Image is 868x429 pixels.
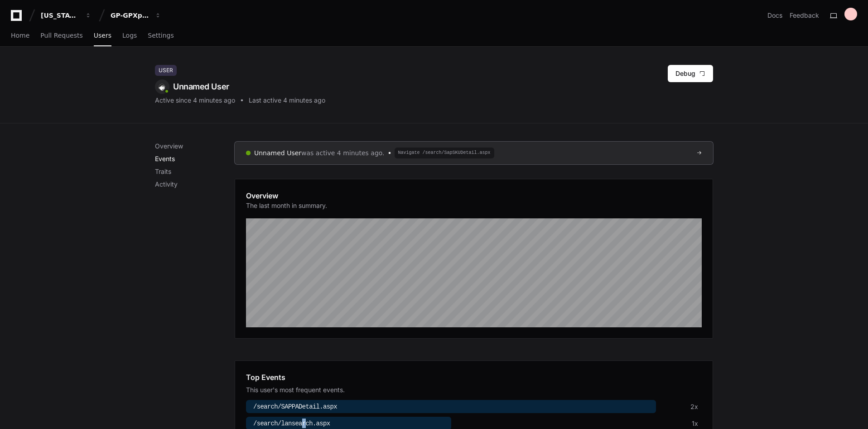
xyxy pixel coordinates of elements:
[148,33,174,38] span: Settings
[107,7,165,24] button: GP-GPXpress
[155,180,235,189] p: Activity
[156,81,168,93] img: 8.svg
[246,372,285,383] h1: Top Events
[155,142,235,151] p: Overview
[253,403,337,410] span: /search/SAPPADetail.aspx
[246,190,327,201] h1: Overview
[254,149,301,157] a: Unnamed User
[94,33,111,38] span: Users
[148,25,174,46] a: Settings
[395,148,494,158] span: Navigate /search/SapSKUDetail.aspx
[235,142,713,164] a: Unnamed Userwas active 4 minutes ago.Navigate /search/SapSKUDetail.aspx
[246,201,327,210] p: The last month in summary.
[40,25,82,46] a: Pull Requests
[767,11,782,20] a: Docs
[37,7,95,24] button: [US_STATE] Pacific
[94,25,111,46] a: Users
[690,402,698,411] div: 2x
[111,11,149,20] div: GP-GPXpress
[11,25,29,46] a: Home
[155,154,235,163] p: Events
[155,167,235,176] p: Traits
[40,33,82,38] span: Pull Requests
[253,420,330,427] span: /search/lansearch.aspx
[692,419,698,428] div: 1x
[41,11,80,20] div: [US_STATE] Pacific
[11,33,29,38] span: Home
[249,96,325,105] div: Last active 4 minutes ago
[155,79,325,94] div: Unnamed User
[155,65,177,76] div: User
[301,148,385,158] span: was active 4 minutes ago.
[246,385,702,394] div: This user's most frequent events.
[790,11,819,20] button: Feedback
[122,33,137,38] span: Logs
[155,96,235,105] div: Active since 4 minutes ago
[122,25,137,46] a: Logs
[246,190,702,216] app-pz-page-link-header: Overview
[668,65,713,82] button: Debug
